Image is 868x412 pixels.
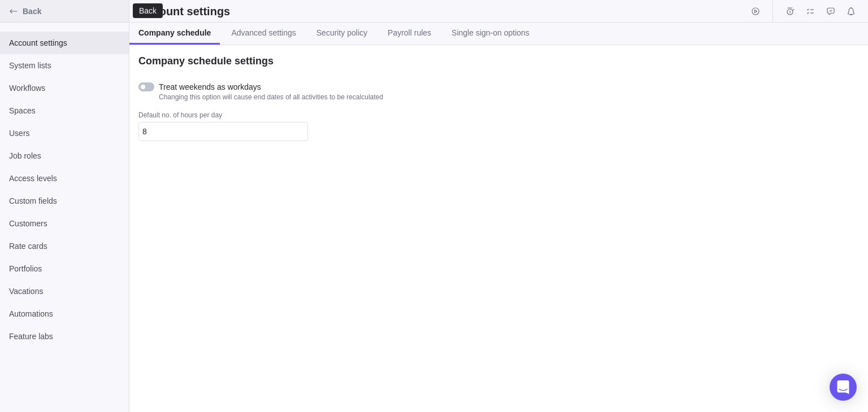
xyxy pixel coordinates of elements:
span: Account settings [9,37,120,49]
span: Workflows [9,82,120,94]
h3: Company schedule settings [138,54,274,68]
a: Notifications [843,8,859,17]
span: Company schedule [138,27,211,38]
span: Security policy [316,27,367,38]
span: Customers [9,218,120,229]
span: Single sign-on options [452,27,530,38]
a: Security policy [307,23,376,45]
a: Time logs [782,8,798,17]
span: Advanced settings [231,27,296,38]
span: Feature labs [9,331,120,342]
span: Job roles [9,150,120,161]
span: Notifications [843,3,859,19]
div: Back [138,6,158,15]
a: Approval requests [823,8,839,17]
span: Start timer [748,3,763,19]
span: Payroll rules [388,27,431,38]
span: My assignments [802,3,818,19]
span: Vacations [9,286,120,297]
span: Rate cards [9,240,120,252]
span: Access levels [9,173,120,184]
h2: Account settings [138,3,230,19]
input: Default no. of hours per day [138,122,308,141]
span: Users [9,128,120,139]
span: Time logs [782,3,798,19]
a: Advanced settings [222,23,305,45]
span: Changing this option will cause end dates of all activities to be recalculated [159,93,383,102]
a: Company schedule [129,23,220,45]
span: Approval requests [823,3,839,19]
span: Back [23,6,124,17]
span: Custom fields [9,195,120,207]
span: Treat weekends as workdays [159,81,383,93]
a: Single sign-on options [442,23,539,45]
span: Portfolios [9,263,120,274]
a: My assignments [802,8,818,17]
span: Automations [9,308,120,319]
span: System lists [9,60,120,71]
div: Default no. of hours per day [138,111,308,122]
div: Open Intercom Messenger [830,374,857,401]
span: Spaces [9,105,120,116]
a: Payroll rules [379,23,440,45]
